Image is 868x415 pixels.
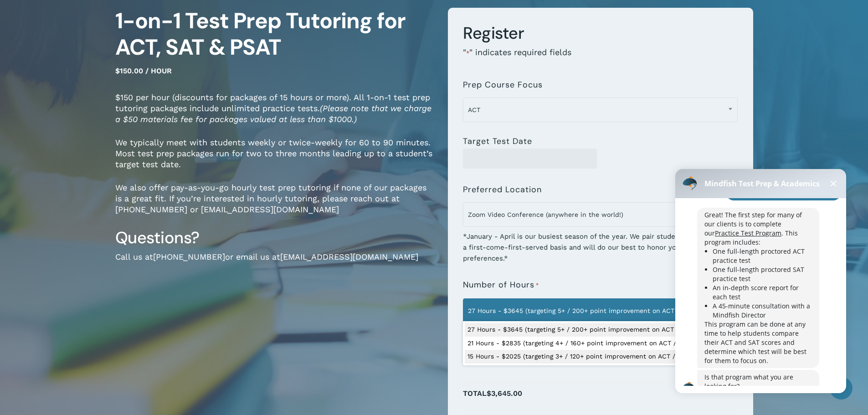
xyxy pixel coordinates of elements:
[115,227,434,248] h3: Questions?
[463,301,737,320] span: 27 Hours - $3645 (targeting 5+ / 200+ point improvement on ACT / SAT; reg. $4050)
[463,100,737,119] span: ACT
[463,387,738,410] p: Total
[115,8,434,61] h1: 1-on-1 Test Prep Tutoring for ACT, SAT & PSAT
[463,23,738,44] h3: Register
[463,202,738,227] span: Zoom Video Conference (anywhere in the world!)
[465,350,736,364] li: 15 Hours - $2025 (targeting 3+ / 120+ point improvement on ACT / SAT; reg. $2250)
[487,389,522,398] span: $3,645.00
[115,92,434,137] p: $150 per hour (discounts for packages of 15 hours or more). All 1-on-1 test prep tutoring package...
[463,205,737,224] span: Zoom Video Conference (anywhere in the world!)
[115,251,434,275] p: Call us at or email us at
[115,67,172,75] span: $150.00 / hour
[463,47,738,71] p: " " indicates required fields
[115,137,434,182] p: We typically meet with students weekly or twice-weekly for 60 to 90 minutes. Most test prep packa...
[463,137,532,146] label: Target Test Date
[115,182,434,227] p: We also offer pay-as-you-go hourly test prep tutoring if none of our packages is a great fit. If ...
[153,252,225,261] a: [PHONE_NUMBER]
[463,80,543,89] label: Prep Course Focus
[280,252,418,261] a: [EMAIL_ADDRESS][DOMAIN_NAME]
[463,225,738,264] div: *January - April is our busiest season of the year. We pair students with tutors on a first-come-...
[465,337,736,350] li: 21 Hours - $2835 (targeting 4+ / 160+ point improvement on ACT / SAT; reg. $3150)
[465,323,736,337] li: 27 Hours - $3645 (targeting 5+ / 200+ point improvement on ACT / SAT; reg. $4050)
[463,97,738,122] span: ACT
[463,185,542,194] label: Preferred Location
[115,103,431,124] em: (Please note that we charge a $50 materials fee for packages valued at less than $1000.)
[463,298,738,323] span: 27 Hours - $3645 (targeting 5+ / 200+ point improvement on ACT / SAT; reg. $4050)
[463,280,539,290] label: Number of Hours
[666,156,855,402] iframe: Chatbot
